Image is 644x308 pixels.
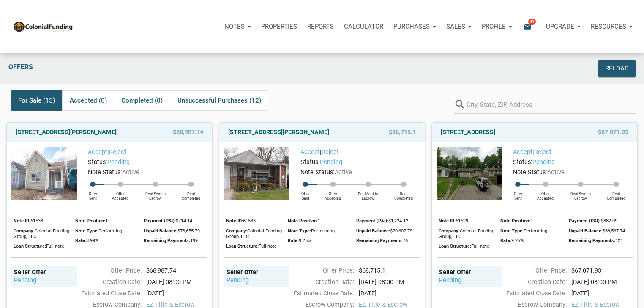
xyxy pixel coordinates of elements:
[219,14,256,39] button: Notes
[11,90,62,111] div: For Sale (15)
[477,14,517,39] button: Profile
[528,18,536,25] span: 41
[320,159,342,166] span: pending
[441,14,477,39] button: Sales
[307,23,334,30] p: Reports
[144,228,177,234] span: Unpaid Balance:
[456,218,468,224] span: 61529
[322,149,339,156] a: Reject
[175,187,207,200] div: Deal Completed
[439,228,494,239] span: Colonial Funding Group, LLC
[173,127,203,138] span: $68,987.74
[226,228,282,239] span: Colonial Funding Group, LLC
[109,149,126,156] a: Reject
[136,187,175,200] div: Deal Sent to Escrow
[467,95,636,114] input: City, State, ZIP, Address
[4,60,481,77] div: Offers
[439,228,460,234] span: Company:
[121,95,163,105] span: Completed (0)
[403,238,408,243] span: 76
[226,277,287,285] div: pending
[546,23,574,30] p: Upgrade
[339,14,388,39] a: Calculator
[300,169,335,176] span: Note Status:
[569,218,601,224] span: Payment (P&I):
[13,20,73,33] img: NoteUnlimited
[224,23,245,30] p: Notes
[482,23,506,30] p: Profile
[30,218,43,224] span: 61538
[567,266,637,276] div: $67,071.93
[513,149,551,156] span: |
[567,289,637,298] div: [DATE]
[14,269,74,277] div: Seller Offer
[598,60,636,77] button: Reload
[318,218,320,224] span: 1
[605,64,629,73] div: Reload
[88,149,126,156] span: |
[356,238,403,243] span: Remaining Payments:
[532,159,555,166] span: pending
[226,228,247,234] span: Company:
[285,266,355,276] div: Offer Price:
[387,187,420,200] div: Deal Completed
[88,159,107,166] span: Status:
[11,147,77,201] img: 571563
[500,228,524,234] span: Note Type:
[498,289,568,298] div: Estimated Close Date:
[506,187,530,200] div: Offer Sent
[228,127,329,138] a: [STREET_ADDRESS][PERSON_NAME]
[88,169,122,176] span: Note Status:
[530,218,533,224] span: 1
[226,269,287,277] div: Seller Offer
[439,218,456,224] span: Note ID:
[567,278,637,287] div: [DATE] 08:00 PM
[299,238,311,243] span: 9.25%
[300,149,339,156] span: |
[569,238,615,243] span: Remaining Payments:
[454,95,467,114] i: search
[256,14,302,39] a: Properties
[224,147,289,201] img: 571672
[261,23,297,30] p: Properties
[522,22,532,31] i: email
[586,14,638,39] button: Resources
[75,228,98,234] span: Note Type:
[390,228,412,234] span: $70,607.79
[388,14,441,39] a: Purchases
[541,14,586,39] button: Upgrade
[529,187,561,200] div: Offer Accepted
[598,127,628,138] span: $67,071.93
[86,238,98,243] span: 8.99%
[513,149,532,156] a: Accept
[317,187,349,200] div: Offer Accepted
[144,218,176,224] span: Payment (P&I):
[226,243,259,249] span: Loan Structure:
[471,243,489,249] span: Full note
[498,266,568,276] div: Offer Price:
[81,187,105,200] div: Offer Sent
[88,149,107,156] a: Accept
[142,266,212,276] div: $68,987.74
[104,187,136,200] div: Offer Accepted
[73,278,142,287] div: Creation Date:
[389,127,416,138] span: $68,715.1
[388,218,408,224] span: $1,224.12
[70,95,107,105] span: Accepted (0)
[615,238,623,243] span: 121
[14,243,46,249] span: Loan Structure:
[288,228,311,234] span: Note Type:
[355,266,424,276] div: $68,715.1
[62,90,114,111] div: Accepted (0)
[439,277,499,285] div: pending
[500,238,511,243] span: Rate:
[18,95,55,105] span: For Sale (15)
[190,238,198,243] span: 199
[14,228,35,234] span: Company:
[288,218,318,224] span: Note Position:
[498,278,568,287] div: Creation Date:
[75,238,86,243] span: Rate:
